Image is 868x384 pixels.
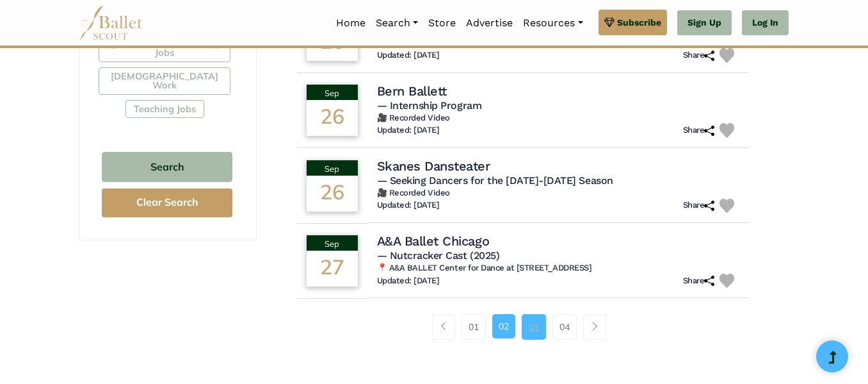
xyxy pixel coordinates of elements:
button: Search [102,152,232,182]
a: Sign Up [677,10,732,36]
h6: Share [683,50,715,61]
a: Home [331,10,371,37]
h4: Bern Ballett [377,83,447,99]
h6: Share [683,200,715,211]
a: Search [371,10,423,37]
a: Log In [742,10,789,36]
img: gem.svg [604,15,615,29]
div: Sep [307,85,358,100]
span: — Nutcracker Cast (2025) [377,249,499,262]
div: 26 [307,100,358,136]
a: Advertise [461,10,518,37]
nav: Page navigation example [432,314,613,340]
span: — Internship Program [377,99,481,112]
a: Store [423,10,461,37]
div: Sep [307,160,358,176]
a: 01 [462,314,486,340]
a: Resources [518,10,588,37]
a: 04 [552,314,577,340]
div: Sep [307,235,358,251]
h6: Updated: [DATE] [377,125,440,136]
h6: 🎥 Recorded Video [377,113,739,124]
div: 27 [307,251,358,287]
button: Clear Search [102,188,232,217]
span: — Seeking Dancers for the [DATE]-[DATE] Season [377,174,613,187]
h6: 🎥 Recorded Video [377,188,739,199]
h6: Updated: [DATE] [377,200,440,211]
h6: 📍 A&A BALLET Center for Dance at [STREET_ADDRESS] [377,263,739,274]
h6: Share [683,125,715,136]
h6: Updated: [DATE] [377,276,440,287]
div: 26 [307,176,358,212]
h4: A&A Ballet Chicago [377,233,489,249]
h6: Share [683,276,715,287]
a: 03 [522,314,546,340]
a: 02 [492,314,515,338]
span: Subscribe [617,15,661,29]
a: Subscribe [599,10,667,35]
h6: Updated: [DATE] [377,50,440,61]
h4: Skanes Dansteater [377,158,490,174]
